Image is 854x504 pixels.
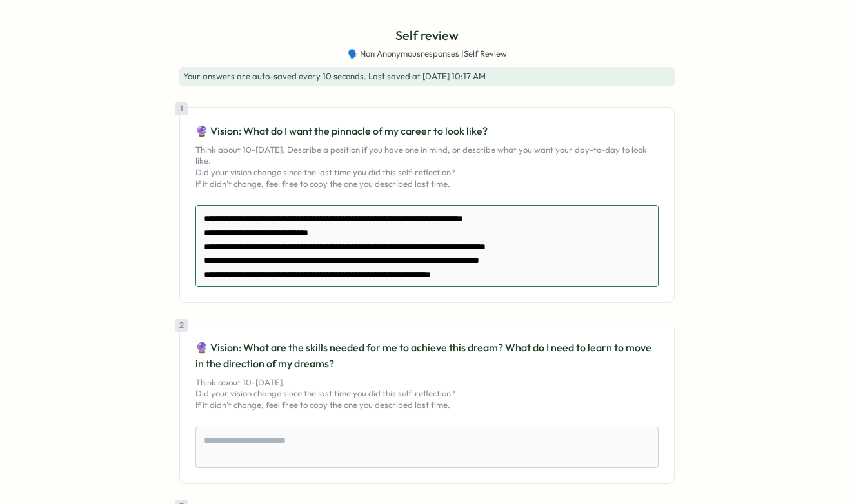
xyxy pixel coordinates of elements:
[179,67,675,86] div: . Last saved at [DATE] 10:17 AM
[175,319,188,332] div: 2
[195,123,659,139] p: 🔮 Vision: What do I want the pinnacle of my career to look like?
[175,102,188,115] div: 1
[395,26,459,46] p: Self review
[348,48,507,60] span: 🗣️ Non Anonymous responses | Self Review
[183,71,364,81] span: Your answers are auto-saved every 10 seconds
[195,377,659,411] p: Think about 10-[DATE]. Did your vision change since the last time you did this self-reflection? I...
[195,340,659,372] p: 🔮 Vision: What are the skills needed for me to achieve this dream? What do I need to learn to mov...
[195,144,659,189] p: Think about 10-[DATE]. Describe a position if you have one in mind, or describe what you want you...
